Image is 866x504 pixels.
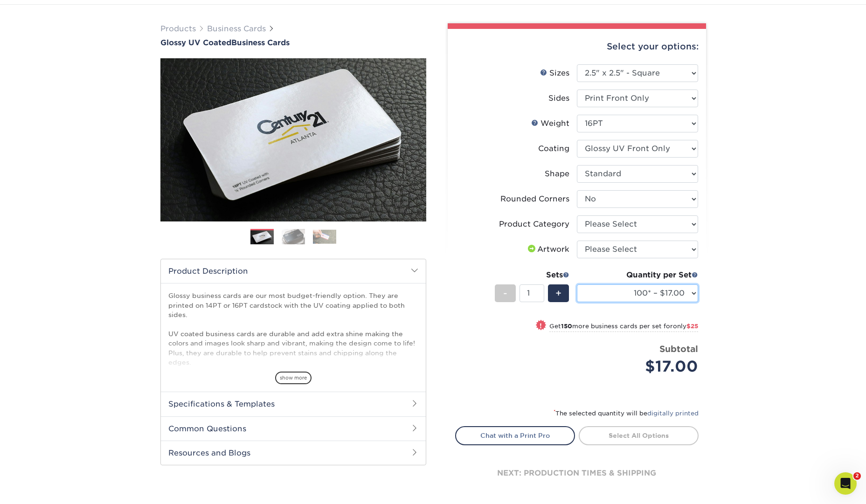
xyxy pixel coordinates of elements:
span: $25 [686,323,698,330]
span: only [673,323,698,330]
div: Quantity per Set [577,269,698,281]
span: + [555,286,561,300]
div: Product Category [499,219,569,230]
div: Weight [531,118,569,129]
div: next: production times & shipping [455,445,699,501]
img: Business Cards 02 [282,228,305,245]
a: digitally printed [647,410,699,417]
div: Select your options: [455,29,699,64]
span: - [503,286,507,300]
span: ! [540,321,542,331]
h2: Common Questions [161,416,426,441]
small: Get more business cards per set for [549,323,698,332]
strong: Subtotal [659,344,698,354]
div: Shape [545,168,569,180]
small: The selected quantity will be [554,410,699,417]
div: $17.00 [584,355,698,378]
iframe: Google Customer Reviews [2,476,79,501]
span: show more [275,372,312,384]
div: Sides [548,93,569,104]
h2: Specifications & Templates [161,392,426,416]
iframe: Intercom live chat [834,472,857,495]
a: Chat with a Print Pro [455,426,575,445]
div: Sets [495,269,569,281]
h2: Product Description [161,259,426,283]
img: Business Cards 01 [250,226,274,249]
a: Products [160,24,196,33]
div: Coating [538,143,569,154]
p: Glossy business cards are our most budget-friendly option. They are printed on 14PT or 16PT cards... [168,291,418,414]
span: 2 [853,472,861,480]
strong: 150 [561,323,572,330]
a: Select All Options [579,426,699,445]
h1: Business Cards [160,38,426,47]
div: Rounded Corners [500,193,569,205]
a: Glossy UV CoatedBusiness Cards [160,38,426,47]
a: Business Cards [207,24,266,33]
div: Sizes [540,68,569,79]
h2: Resources and Blogs [161,441,426,465]
img: Business Cards 03 [313,229,336,244]
span: Glossy UV Coated [160,38,231,47]
img: Glossy UV Coated 01 [160,7,426,273]
div: Artwork [526,244,569,255]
